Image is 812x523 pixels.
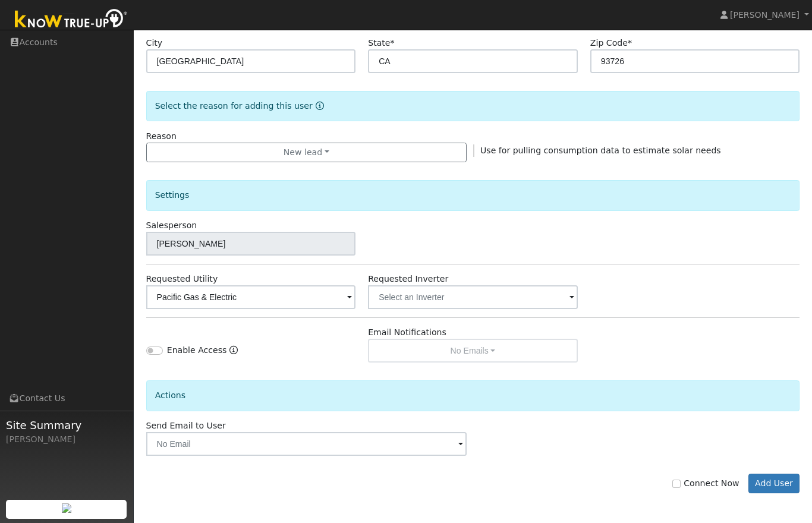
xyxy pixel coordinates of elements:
label: Email Notifications [368,326,446,339]
label: Send Email to User [146,420,226,432]
label: Enable Access [167,344,227,357]
input: Select a User [146,232,356,256]
label: Requested Inverter [368,273,448,285]
input: Select a Utility [146,285,356,309]
label: Zip Code [590,37,632,49]
span: Site Summary [6,417,127,433]
a: Reason for new user [313,101,324,111]
input: Connect Now [672,480,681,488]
span: [PERSON_NAME] [730,10,800,20]
label: State [368,37,394,49]
span: Required [390,38,394,48]
span: Use for pulling consumption data to estimate solar needs [480,146,721,155]
label: Requested Utility [146,273,218,285]
label: Salesperson [146,219,197,232]
a: Enable Access [229,344,238,363]
input: Select an Inverter [368,285,578,309]
label: City [146,37,163,49]
img: Know True-Up [9,7,134,33]
button: New lead [146,143,467,163]
label: Connect Now [672,477,739,490]
div: Select the reason for adding this user [146,91,800,121]
div: [PERSON_NAME] [6,433,127,446]
button: Add User [748,474,800,494]
div: Settings [146,180,800,210]
div: Actions [146,380,800,411]
span: Required [628,38,632,48]
label: Reason [146,130,177,143]
input: No Email [146,432,467,456]
img: retrieve [62,503,71,513]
